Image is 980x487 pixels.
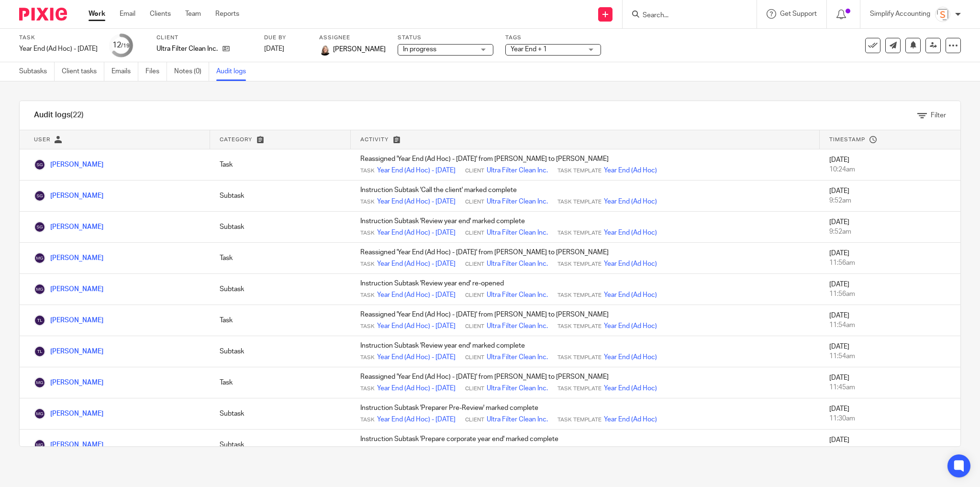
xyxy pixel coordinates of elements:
[62,62,104,81] a: Client tasks
[829,445,951,454] div: 11:30am
[34,190,45,202] img: Shawn Gander
[557,323,601,330] span: Task Template
[829,196,951,205] div: 9:52am
[351,212,820,243] td: Instruction Subtask 'Review year end' marked complete
[505,34,601,42] label: Tags
[351,274,820,305] td: Instruction Subtask 'Review year end' re-opened
[935,7,950,22] img: Screenshot%202023-11-29%20141159.png
[34,442,103,448] a: [PERSON_NAME]
[465,198,484,206] span: Client
[34,317,103,324] a: [PERSON_NAME]
[34,286,103,293] a: [PERSON_NAME]
[19,8,67,21] img: Pixie
[210,243,351,274] td: Task
[604,352,657,362] a: Year End (Ad Hoc)
[89,9,105,19] a: Work
[174,62,209,81] a: Notes (0)
[34,137,50,142] span: User
[34,283,45,295] img: Melissa Gallant
[150,9,171,19] a: Clients
[931,112,946,119] span: Filter
[210,336,351,367] td: Subtask
[377,259,456,269] a: Year End (Ad Hoc) - [DATE]
[377,290,456,300] a: Year End (Ad Hoc) - [DATE]
[820,149,960,181] td: [DATE]
[351,430,820,461] td: Instruction Subtask 'Prepare corporate year end' marked complete
[34,377,45,388] img: Melissa Gallant
[34,221,45,233] img: Shawn Gander
[820,367,960,398] td: [DATE]
[156,34,252,42] label: Client
[319,44,331,56] img: Screenshot%202023-11-02%20134555.png
[487,197,548,206] a: Ultra Filter Clean Inc.
[820,181,960,212] td: [DATE]
[557,260,601,268] span: Task Template
[121,43,130,48] small: /19
[820,430,960,461] td: [DATE]
[820,243,960,274] td: [DATE]
[19,34,98,42] label: Task
[360,167,375,175] span: Task
[34,315,45,326] img: Tayler Lloyd
[360,260,375,268] span: Task
[557,198,601,206] span: Task Template
[351,398,820,430] td: Instruction Subtask 'Preparer Pre-Review' marked complete
[604,197,657,206] a: Year End (Ad Hoc)
[403,46,436,53] span: In progress
[604,290,657,300] a: Year End (Ad Hoc)
[210,367,351,398] td: Task
[264,34,307,42] label: Due by
[210,149,351,181] td: Task
[377,166,456,175] a: Year End (Ad Hoc) - [DATE]
[487,259,548,269] a: Ultra Filter Clean Inc.
[34,161,103,168] a: [PERSON_NAME]
[557,354,601,362] span: Task Template
[557,416,601,424] span: Task Template
[829,351,951,361] div: 11:54am
[319,34,386,42] label: Assignee
[216,62,253,81] a: Audit logs
[360,385,375,393] span: Task
[351,367,820,398] td: Reassigned 'Year End (Ad Hoc) - [DATE]' from [PERSON_NAME] to [PERSON_NAME]
[829,320,951,330] div: 11:54am
[156,44,218,54] p: Ultra Filter Clean Inc.
[487,352,548,362] a: Ultra Filter Clean Inc.
[351,243,820,274] td: Reassigned 'Year End (Ad Hoc) - [DATE]' from [PERSON_NAME] to [PERSON_NAME]
[870,9,930,19] p: Simplify Accounting
[34,439,45,451] img: Melissa Gallant
[210,305,351,336] td: Task
[557,229,601,237] span: Task Template
[333,45,386,54] span: [PERSON_NAME]
[465,416,484,424] span: Client
[351,305,820,336] td: Reassigned 'Year End (Ad Hoc) - [DATE]' from [PERSON_NAME] to [PERSON_NAME]
[604,166,657,175] a: Year End (Ad Hoc)
[604,446,657,455] a: Year End (Ad Hoc)
[351,181,820,212] td: Instruction Subtask 'Call the client' marked complete
[377,197,456,206] a: Year End (Ad Hoc) - [DATE]
[34,224,103,230] a: [PERSON_NAME]
[19,62,55,81] a: Subtasks
[780,11,817,17] span: Get Support
[604,228,657,238] a: Year End (Ad Hoc)
[820,212,960,243] td: [DATE]
[820,305,960,336] td: [DATE]
[360,416,375,424] span: Task
[465,323,484,330] span: Client
[34,379,103,386] a: [PERSON_NAME]
[604,259,657,269] a: Year End (Ad Hoc)
[604,415,657,424] a: Year End (Ad Hoc)
[465,260,484,268] span: Client
[34,410,103,417] a: [PERSON_NAME]
[377,352,456,362] a: Year End (Ad Hoc) - [DATE]
[557,167,601,175] span: Task Template
[487,446,548,455] a: Ultra Filter Clean Inc.
[145,62,167,81] a: Files
[19,44,98,54] div: Year End (Ad Hoc) - [DATE]
[377,384,456,393] a: Year End (Ad Hoc) - [DATE]
[34,255,103,261] a: [PERSON_NAME]
[185,9,201,19] a: Team
[360,323,375,330] span: Task
[210,398,351,430] td: Subtask
[34,346,45,357] img: Tayler Lloyd
[487,415,548,424] a: Ultra Filter Clean Inc.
